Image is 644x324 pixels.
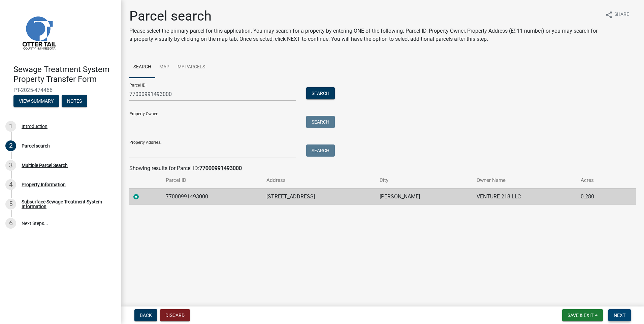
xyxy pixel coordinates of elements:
[134,309,157,321] button: Back
[140,313,152,318] span: Back
[614,313,625,318] span: Next
[62,95,87,107] button: Notes
[577,188,620,205] td: 0.280
[600,8,635,21] button: shareShare
[13,65,116,84] h4: Sewage Treatment System Property Transfer Form
[22,199,110,209] div: Subsurface Sewage Treatment System Information
[13,95,59,107] button: View Summary
[306,144,335,157] button: Search
[160,309,190,321] button: Discard
[5,179,16,190] div: 4
[577,172,620,188] th: Acres
[22,143,50,148] div: Parcel search
[13,87,108,93] span: PT-2025-474466
[22,163,68,168] div: Multiple Parcel Search
[13,99,59,104] wm-modal-confirm: Summary
[199,165,242,171] strong: 77000991493000
[22,182,66,187] div: Property Information
[129,164,636,172] div: Showing results for Parcel ID:
[13,7,64,58] img: Otter Tail County, Minnesota
[473,188,577,205] td: VENTURE 218 LLC
[129,27,600,43] p: Please select the primary parcel for this application. You may search for a property by entering ...
[262,188,376,205] td: [STREET_ADDRESS]
[262,172,376,188] th: Address
[608,309,631,321] button: Next
[473,172,577,188] th: Owner Name
[306,116,335,128] button: Search
[5,218,16,229] div: 6
[5,140,16,151] div: 2
[376,172,473,188] th: City
[5,199,16,209] div: 5
[605,11,613,19] i: share
[568,313,593,318] span: Save & Exit
[155,57,173,78] a: Map
[376,188,473,205] td: [PERSON_NAME]
[562,309,603,321] button: Save & Exit
[62,99,87,104] wm-modal-confirm: Notes
[129,57,155,78] a: Search
[162,188,263,205] td: 77000991493000
[22,124,47,129] div: Introduction
[129,8,600,24] h1: Parcel search
[614,11,629,19] span: Share
[306,87,335,99] button: Search
[5,121,16,132] div: 1
[173,57,209,78] a: My Parcels
[162,172,263,188] th: Parcel ID
[5,160,16,171] div: 3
